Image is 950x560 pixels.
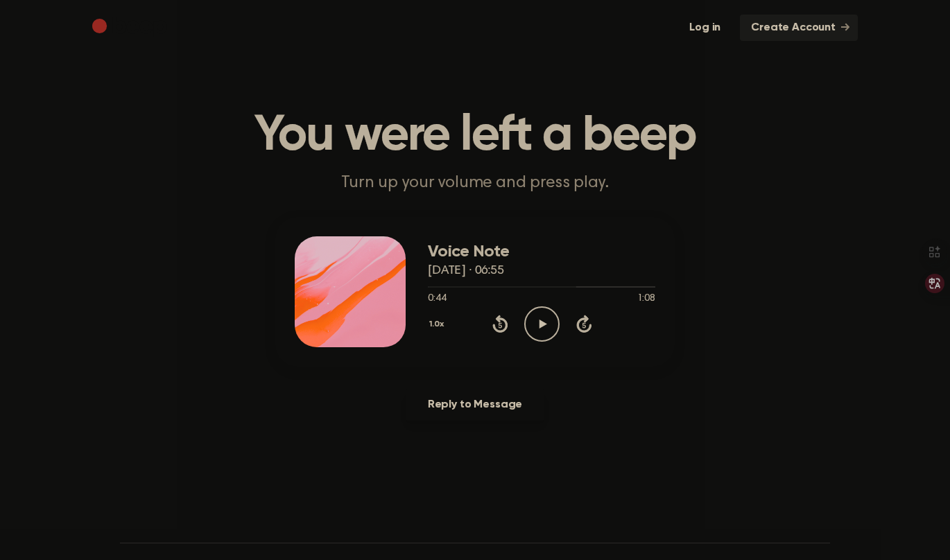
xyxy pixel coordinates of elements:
a: Reply to Message [406,389,544,421]
h3: Voice Note [428,243,655,261]
button: 1.0x [428,313,449,336]
a: Log in [678,15,732,41]
a: Beep [92,15,171,42]
a: Create Account [740,15,858,41]
span: 1:08 [637,292,655,306]
span: [DATE] · 06:55 [428,265,504,277]
h1: You were left a beep [120,111,830,161]
span: 0:44 [428,292,446,306]
p: Turn up your volume and press play. [209,172,741,195]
